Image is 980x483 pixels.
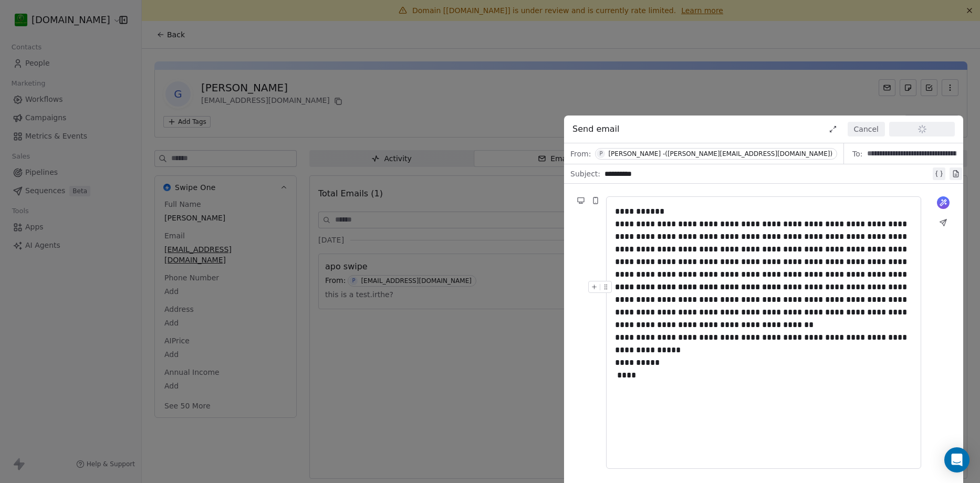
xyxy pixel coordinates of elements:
[944,447,969,472] div: Open Intercom Messenger
[572,123,620,135] span: Send email
[852,149,862,159] span: To:
[608,150,832,157] div: [PERSON_NAME] -([PERSON_NAME][EMAIL_ADDRESS][DOMAIN_NAME])
[599,150,602,158] div: P
[570,149,591,159] span: From:
[570,169,600,182] span: Subject:
[848,122,885,136] button: Cancel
